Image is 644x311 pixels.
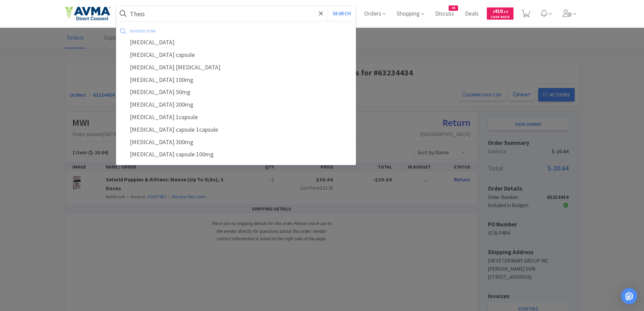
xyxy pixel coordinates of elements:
div: Open Intercom Messenger [621,288,637,304]
button: Search [328,6,356,21]
div: [MEDICAL_DATA] [MEDICAL_DATA] [116,61,356,74]
div: [MEDICAL_DATA] 300mg [116,136,356,149]
div: [MEDICAL_DATA] capsule [116,49,356,61]
img: e4e33dab9f054f5782a47901c742baa9_102.png [65,6,111,21]
div: [MEDICAL_DATA] 200mg [116,98,356,111]
span: Cash Back [491,15,509,20]
a: Discuss44 [432,11,457,17]
div: suggestion [130,26,254,36]
div: [MEDICAL_DATA] capsule 1capsule [116,124,356,136]
div: [MEDICAL_DATA] 1capsule [116,111,356,124]
input: Search by item, sku, manufacturer, ingredient, size... [116,6,356,21]
div: [MEDICAL_DATA] 50mg [116,86,356,98]
span: 44 [449,6,458,10]
div: [MEDICAL_DATA] capsule 100mg [116,148,356,161]
a: $410.14Cash Back [487,4,514,23]
span: 410 [493,8,508,14]
a: Deals [462,11,481,17]
span: . 14 [503,9,508,14]
div: [MEDICAL_DATA] [116,36,356,49]
div: [MEDICAL_DATA] 100mg [116,74,356,86]
span: $ [493,9,495,14]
